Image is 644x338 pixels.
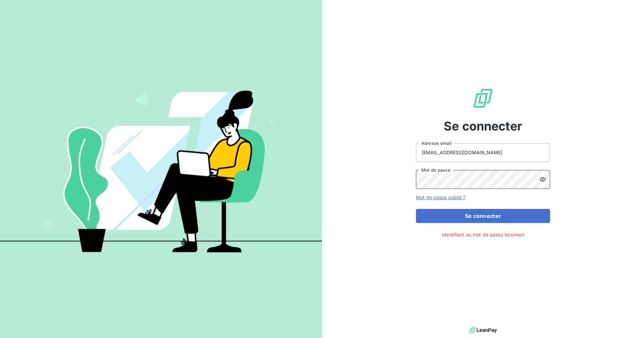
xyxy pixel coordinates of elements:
[472,88,494,109] img: Logo LeanPay
[416,194,465,200] a: Mot de passe oublié ?
[416,143,550,162] input: placeholder
[469,325,497,335] img: logo
[416,209,550,223] button: Se connecter
[442,231,525,238] span: Identifiant ou mot de passe incorrect
[444,117,522,135] span: Se connecter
